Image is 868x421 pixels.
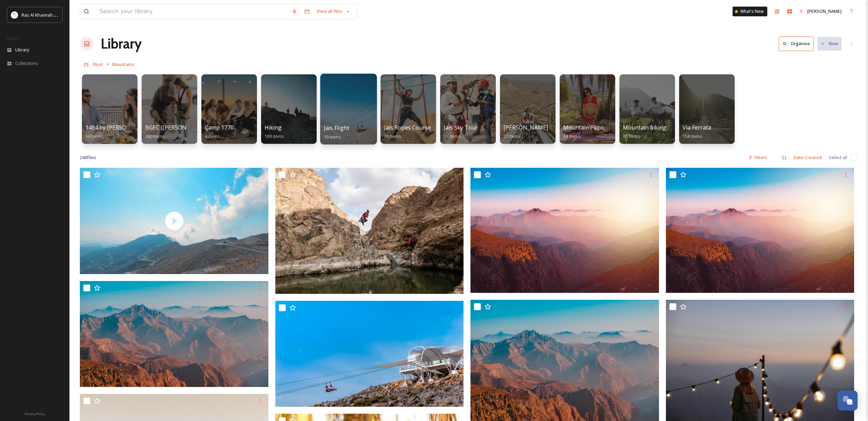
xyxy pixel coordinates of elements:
[563,133,581,139] span: 24 items
[96,4,288,19] input: Search your library
[265,124,282,131] span: Hiking
[444,124,478,139] a: Jais Sky Tour76 items
[205,124,234,131] span: Camp 1770
[25,409,45,418] a: Privacy Policy
[503,124,548,139] a: [PERSON_NAME]27 items
[145,133,165,139] span: 480 items
[683,124,711,139] a: Via Ferrata158 items
[384,133,401,139] span: 26 items
[15,60,38,67] span: Collections
[205,124,234,139] a: Camp 17704 items
[563,124,605,131] span: Mountain Picnic
[275,301,464,407] img: Jais Flight in Jebel Jais Ras Al Khaimah.jpg
[324,124,349,132] span: Jais Flight
[112,61,135,67] span: Mountains
[837,390,858,411] button: Open Chat
[145,124,251,139] a: BGEC ([PERSON_NAME] Explorers Camp)480 items
[470,168,659,293] img: Jebel Jais Ras Al Khaimah_UAE.jpg
[11,11,18,18] img: Logo_RAKTDA_RGB-01.png
[384,124,431,139] a: Jais Ropes Course26 items
[93,60,103,68] a: Root
[313,5,354,18] a: View all files
[623,133,640,139] span: 90 items
[666,168,854,293] img: Jebel Jais Ras Al Khaimah UAE.jpg
[503,124,548,131] span: [PERSON_NAME]
[733,7,767,16] a: What's New
[779,36,817,51] a: Organise
[384,124,431,131] span: Jais Ropes Course
[790,151,825,164] div: Date Created
[80,168,268,274] img: thumbnail
[265,133,284,139] span: 189 items
[145,124,251,131] span: BGEC ([PERSON_NAME] Explorers Camp)
[80,154,96,161] span: 240 file s
[112,60,135,68] a: Mountains
[444,124,478,131] span: Jais Sky Tour
[779,36,814,51] button: Organise
[745,151,771,164] div: Filters
[22,11,120,18] span: Ras Al Khaimah Tourism Development Authority
[444,133,461,139] span: 76 items
[101,33,142,54] a: Library
[85,124,151,139] a: 1484 by [PERSON_NAME]54 items
[503,133,521,139] span: 27 items
[80,281,268,387] img: Jebel Jais Mountain RAK.jpg
[796,5,845,18] a: [PERSON_NAME]
[324,125,349,140] a: Jais Flight59 items
[563,124,605,139] a: Mountain Picnic24 items
[15,47,29,53] span: Library
[829,154,847,161] span: Select all
[205,133,220,139] span: 4 items
[85,133,103,139] span: 54 items
[623,124,666,131] span: Mountain biking
[265,124,284,139] a: Hiking189 items
[683,133,702,139] span: 158 items
[324,133,342,140] span: 59 items
[93,61,103,67] span: Root
[683,124,711,131] span: Via Ferrata
[817,37,842,50] button: New
[25,412,45,416] span: Privacy Policy
[7,36,19,41] span: MEDIA
[623,124,666,139] a: Mountain biking90 items
[807,8,842,14] span: [PERSON_NAME]
[85,124,151,131] span: 1484 by [PERSON_NAME]
[275,168,464,294] img: Wadi Shawka Ras Al Khaimah UAE.jpg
